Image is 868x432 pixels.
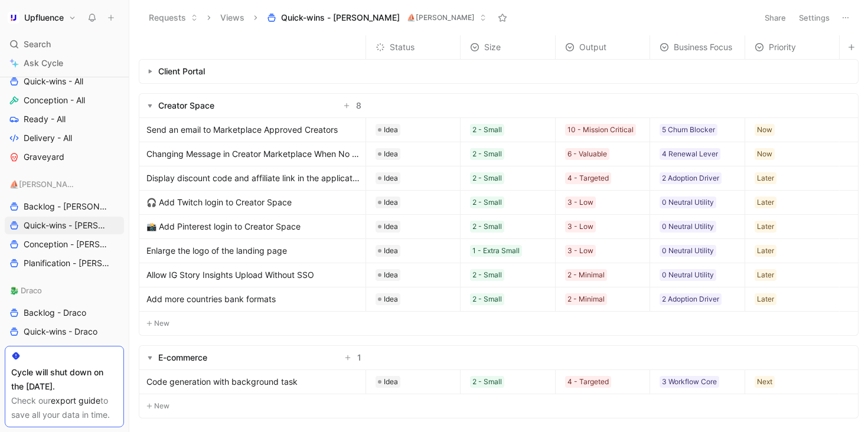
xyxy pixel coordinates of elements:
[567,221,593,233] div: 3 - Low
[745,40,839,54] div: Priority
[650,40,744,54] div: Business Focus
[567,293,605,305] div: 2 - Minimal
[376,197,400,208] div: Idea
[662,269,714,281] div: 0 Neutral Utility
[384,269,398,281] span: Idea
[384,293,398,305] span: Idea
[158,99,214,113] div: Creator Space
[11,394,118,422] div: Check our to save all your data in time.
[757,269,774,281] div: Later
[146,171,361,185] a: Display discount code and affiliate link in the application form
[146,268,361,282] a: Allow IG Story Insights Upload Without SSO
[376,221,400,233] div: Idea
[757,172,774,184] div: Later
[5,304,124,322] a: Backlog - Draco
[24,151,64,163] span: Graveyard
[5,235,124,253] a: Conception - [PERSON_NAME]
[146,292,276,306] span: Add more countries bank formats
[146,375,361,389] a: Code generation with background task
[556,40,650,54] div: Output
[24,201,110,212] span: Backlog - [PERSON_NAME]
[376,148,400,160] div: Idea
[376,269,400,281] div: Idea
[567,376,609,388] div: 4 - Targeted
[472,148,502,160] div: 2 - Small
[461,40,554,54] div: Size
[472,124,502,136] div: 2 - Small
[472,197,502,208] div: 2 - Small
[407,12,475,24] span: ⛵️[PERSON_NAME]
[472,245,520,257] div: 1 - Extra Small
[757,197,774,208] div: Later
[757,376,772,388] div: Next
[472,376,502,388] div: 2 - Small
[5,198,124,215] a: Backlog - [PERSON_NAME]
[24,345,99,356] span: Conception - Draco
[5,254,124,272] a: Planification - [PERSON_NAME]
[146,147,361,161] span: Changing Message in Creator Marketplace When No Offers Are Available
[24,220,110,231] span: Quick-wins - [PERSON_NAME]
[366,40,460,54] div: Status
[142,316,174,330] button: New
[262,9,492,27] button: Quick-wins - [PERSON_NAME]⛵️[PERSON_NAME]
[24,326,97,338] span: Quick-wins - Draco
[9,284,42,296] span: 🐉 Draco
[146,220,361,234] a: 📸 Add Pinterest login to Creator Space
[5,148,124,166] a: Graveyard
[567,124,634,136] div: 10 - Mission Critical
[146,123,361,137] a: Send an email to Marketplace Approved Creators
[24,12,64,23] h1: Upfluence
[146,195,361,210] a: 🎧 Add Twitch login to Creator Space
[146,220,301,234] span: 📸 Add Pinterest login to Creator Space
[757,293,774,305] div: Later
[384,376,398,388] span: Idea
[5,175,124,193] div: ⛵️[PERSON_NAME]
[5,91,124,109] a: Conception - All
[146,244,361,258] a: Enlarge the logo of the landing page
[376,245,400,257] div: Idea
[5,282,124,299] div: 🐉 Draco
[24,94,85,106] span: Conception - All
[146,195,292,210] span: 🎧 Add Twitch login to Creator Space
[146,375,298,389] span: Code generation with background task
[5,282,124,378] div: 🐉 DracoBacklog - DracoQuick-wins - DracoConception - DracoPlanification - Draco
[142,399,174,413] button: New
[143,9,203,27] button: Requests
[567,148,607,160] div: 6 - Valuable
[757,148,772,160] div: Now
[5,110,124,128] a: Ready - All
[376,124,400,136] div: Idea
[794,9,835,26] button: Settings
[5,12,124,166] div: Product - AllIdeas - AllBacklog - AllQuick-wins - AllConception - AllReady - AllDelivery - AllGra...
[158,351,207,365] div: E-commerce
[567,269,605,281] div: 2 - Minimal
[5,9,79,26] button: UpfluenceUpfluence
[384,197,398,208] span: Idea
[757,124,772,136] div: Now
[472,293,502,305] div: 2 - Small
[662,197,714,208] div: 0 Neutral Utility
[24,238,110,250] span: Conception - [PERSON_NAME]
[5,54,124,72] a: Ask Cycle
[357,351,361,365] span: 1
[567,245,593,257] div: 3 - Low
[24,37,51,51] span: Search
[146,123,338,137] span: Send an email to Marketplace Approved Creators
[11,365,118,394] div: Cycle will shut down on the [DATE].
[390,40,415,54] span: Status
[9,178,76,190] span: ⛵️[PERSON_NAME]
[24,76,83,87] span: Quick-wins - All
[759,9,791,26] button: Share
[5,217,124,234] a: Quick-wins - [PERSON_NAME]
[5,342,124,359] a: Conception - Draco
[472,221,502,233] div: 2 - Small
[24,56,63,70] span: Ask Cycle
[146,268,314,282] span: Allow IG Story Insights Upload Without SSO
[158,64,205,78] div: Client Portal
[24,257,111,269] span: Planification - [PERSON_NAME]
[376,293,400,305] div: Idea
[484,40,501,54] span: Size
[24,132,72,144] span: Delivery - All
[146,292,361,306] a: Add more countries bank formats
